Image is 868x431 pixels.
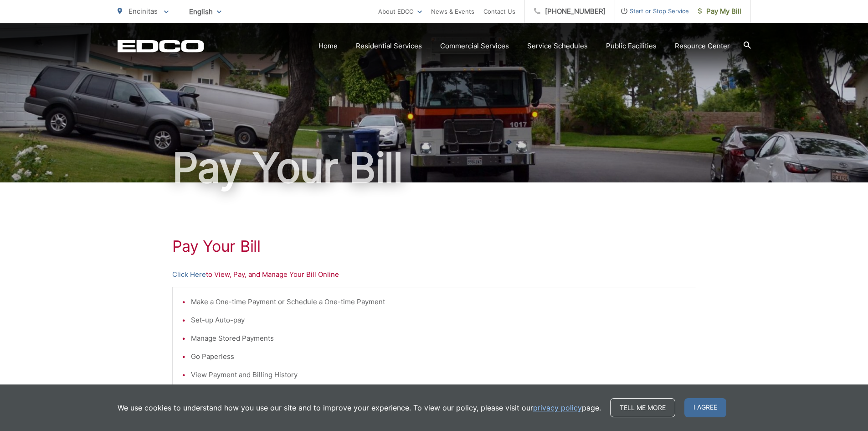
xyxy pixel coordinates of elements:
[483,6,515,17] a: Contact Us
[191,333,687,344] li: Manage Stored Payments
[378,6,422,17] a: About EDCO
[318,41,338,52] a: Home
[182,4,228,20] span: English
[675,41,730,52] a: Resource Center
[440,41,509,52] a: Commercial Services
[118,40,204,52] a: EDCD logo. Return to the homepage.
[533,402,582,413] a: privacy policy
[610,398,675,417] a: Tell me more
[698,6,741,17] span: Pay My Bill
[118,402,601,413] p: We use cookies to understand how you use our site and to improve your experience. To view our pol...
[172,237,696,255] h1: Pay Your Bill
[431,6,474,17] a: News & Events
[118,145,751,191] h1: Pay Your Bill
[527,41,588,52] a: Service Schedules
[606,41,657,52] a: Public Facilities
[172,269,206,280] a: Click Here
[191,369,687,380] li: View Payment and Billing History
[128,7,158,16] span: Encinitas
[684,398,726,417] span: I agree
[191,315,687,326] li: Set-up Auto-pay
[356,41,422,52] a: Residential Services
[191,351,687,362] li: Go Paperless
[191,296,687,307] li: Make a One-time Payment or Schedule a One-time Payment
[172,269,696,280] p: to View, Pay, and Manage Your Bill Online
